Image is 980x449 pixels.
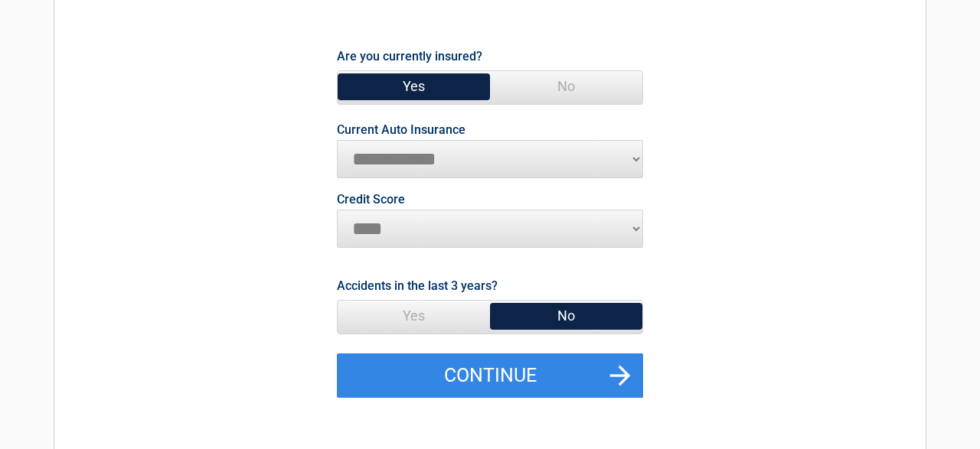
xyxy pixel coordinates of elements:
label: Current Auto Insurance [337,124,465,136]
span: No [490,301,642,331]
label: Credit Score [337,194,405,206]
span: Yes [338,71,490,102]
span: No [490,71,642,102]
label: Are you currently insured? [337,46,482,67]
button: Continue [337,353,643,398]
label: Accidents in the last 3 years? [337,275,498,296]
span: Yes [338,301,490,331]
